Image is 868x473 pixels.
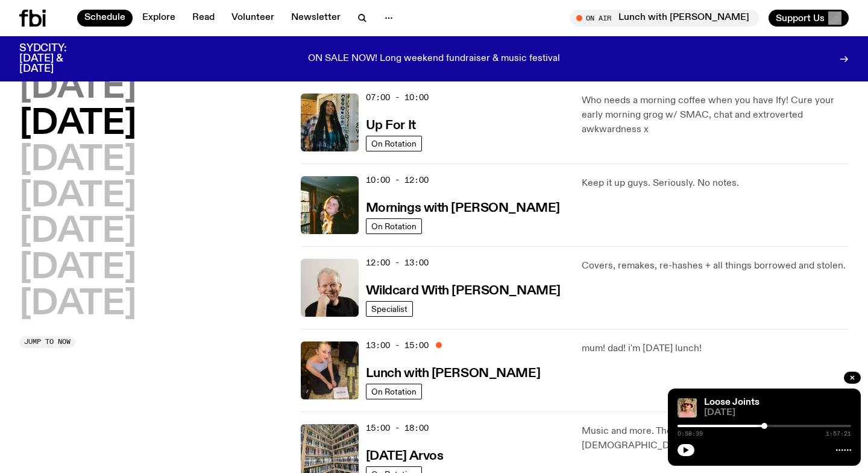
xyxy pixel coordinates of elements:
[366,200,560,215] a: Mornings with [PERSON_NAME]
[366,92,429,103] span: 07:00 - 10:00
[19,43,96,74] h3: SYDCITY: [DATE] & [DATE]
[678,431,703,437] span: 0:58:39
[24,338,71,345] span: Jump to now
[19,144,136,177] button: [DATE]
[582,424,849,453] p: Music and more. There's Culture Guide at 4:30pm. 50% [DEMOGRAPHIC_DATA] music, 100% pure excellen...
[366,136,422,151] a: On Rotation
[570,10,759,27] button: On AirLunch with [PERSON_NAME]
[19,71,136,105] button: [DATE]
[582,341,849,356] p: mum! dad! i'm [DATE] lunch!
[582,94,849,137] p: Who needs a morning coffee when you have Ify! Cure your early morning grog w/ SMAC, chat and extr...
[366,119,416,132] h3: Up For It
[366,282,561,297] a: Wildcard With [PERSON_NAME]
[826,431,851,437] span: 1:57:21
[582,176,849,191] p: Keep it up guys. Seriously. No notes.
[371,221,417,230] span: On Rotation
[366,257,429,268] span: 12:00 - 13:00
[371,387,417,396] span: On Rotation
[19,180,136,214] button: [DATE]
[19,215,136,249] button: [DATE]
[366,340,429,351] span: 13:00 - 15:00
[301,94,359,151] img: Ify - a Brown Skin girl with black braided twists, looking up to the side with her tongue stickin...
[19,107,136,141] button: [DATE]
[308,54,560,65] p: ON SALE NOW! Long weekend fundraiser & music festival
[366,202,560,215] h3: Mornings with [PERSON_NAME]
[366,301,413,317] a: Specialist
[301,341,359,399] img: SLC lunch cover
[366,448,444,463] a: [DATE] Arvos
[704,408,851,417] span: [DATE]
[224,10,281,27] a: Volunteer
[366,117,416,132] a: Up For It
[366,384,422,399] a: On Rotation
[301,176,359,234] img: Freya smiles coyly as she poses for the image.
[366,285,561,297] h3: Wildcard With [PERSON_NAME]
[366,450,444,463] h3: [DATE] Arvos
[582,259,849,273] p: Covers, remakes, re-hashes + all things borrowed and stolen.
[185,10,222,27] a: Read
[77,10,133,27] a: Schedule
[678,398,697,417] img: Tyson stands in front of a paperbark tree wearing orange sunglasses, a suede bucket hat and a pin...
[371,139,417,148] span: On Rotation
[366,365,540,380] a: Lunch with [PERSON_NAME]
[776,13,825,24] span: Support Us
[366,174,429,186] span: 10:00 - 12:00
[704,398,759,407] a: Loose Joints
[301,259,359,317] img: Stuart is smiling charmingly, wearing a black t-shirt against a stark white background.
[366,367,540,380] h3: Lunch with [PERSON_NAME]
[19,252,136,285] button: [DATE]
[135,10,183,27] a: Explore
[19,336,75,348] button: Jump to now
[19,288,136,322] button: [DATE]
[366,218,422,234] a: On Rotation
[284,10,348,27] a: Newsletter
[769,10,849,27] button: Support Us
[366,422,429,434] span: 15:00 - 18:00
[371,304,407,313] span: Specialist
